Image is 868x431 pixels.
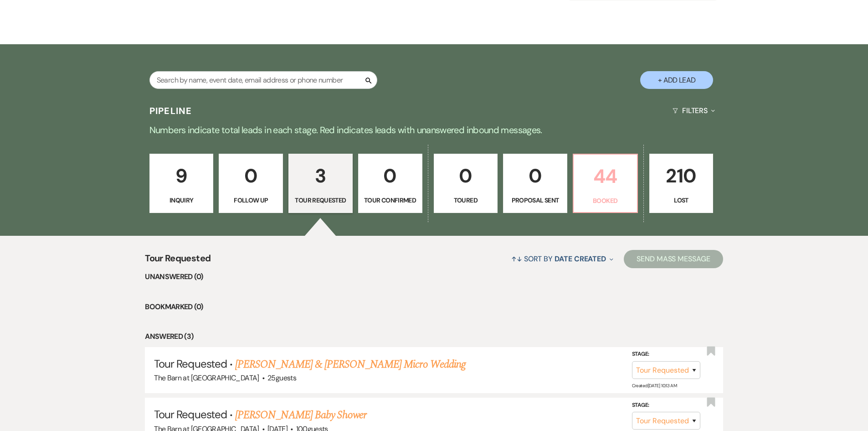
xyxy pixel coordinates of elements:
span: Tour Requested [154,357,227,371]
p: Inquiry [155,195,208,205]
li: Answered (3) [145,331,723,343]
a: 9Inquiry [149,154,214,213]
p: Tour Requested [294,195,347,205]
button: Send Mass Message [624,250,723,268]
span: Created: [DATE] 10:13 AM [632,383,677,389]
p: Numbers indicate total leads in each stage. Red indicates leads with unanswered inbound messages. [106,123,762,137]
span: ↑↓ [511,254,522,264]
a: 210Lost [649,154,714,213]
p: 44 [579,161,632,192]
li: Bookmarked (0) [145,301,723,313]
a: 3Tour Requested [288,154,353,213]
p: 0 [364,161,416,191]
a: 0Proposal Sent [503,154,567,213]
p: Booked [579,196,632,206]
p: 9 [155,161,208,191]
a: 0Follow Up [219,154,283,213]
button: + Add Lead [640,71,713,89]
button: Sort By Date Created [508,247,617,271]
span: The Barn at [GEOGRAPHIC_DATA] [154,373,259,383]
label: Stage: [632,349,700,359]
a: [PERSON_NAME] & [PERSON_NAME] Micro Wedding [235,356,466,373]
p: Proposal Sent [509,195,561,205]
p: Lost [655,195,708,205]
label: Stage: [632,400,700,410]
a: 44Booked [573,154,638,213]
p: 0 [440,161,492,191]
input: Search by name, event date, email address or phone number [149,71,377,89]
p: Follow Up [225,195,277,205]
span: 25 guests [267,373,296,383]
a: [PERSON_NAME] Baby Shower [235,407,366,423]
p: 3 [294,161,347,191]
p: 210 [655,161,708,191]
p: 0 [509,161,561,191]
span: Date Created [555,254,606,264]
p: 0 [225,161,277,191]
p: Tour Confirmed [364,195,416,205]
li: Unanswered (0) [145,271,723,283]
button: Filters [669,99,719,123]
h3: Pipeline [149,104,192,117]
span: Tour Requested [145,251,211,271]
a: 0Tour Confirmed [358,154,422,213]
a: 0Toured [434,154,498,213]
span: Tour Requested [154,407,227,421]
p: Toured [440,195,492,205]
